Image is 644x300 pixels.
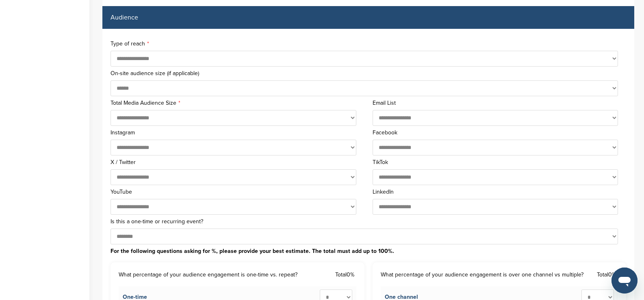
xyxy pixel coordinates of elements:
label: Facebook [373,130,627,136]
label: What percentage of your audience engagement is one-time vs. repeat? [119,270,297,279]
div: Total [597,270,618,279]
label: LinkedIn [373,189,627,195]
label: Email List [373,100,627,106]
label: Instagram [111,130,364,136]
label: X / Twitter [111,160,364,165]
label: Audience [111,14,138,21]
label: TikTok [373,160,627,165]
label: What percentage of your audience engagement is over one channel vs multiple? [381,270,583,279]
div: Total [335,270,356,279]
span: 0% [608,271,616,278]
iframe: Button to launch messaging window [611,268,637,294]
label: Type of reach [111,41,626,47]
label: Is this a one-time or recurring event? [111,219,626,224]
label: For the following questions asking for %, please provide your best estimate. The total must add u... [111,248,626,254]
span: 0% [347,271,354,278]
label: On-site audience size (if applicable) [111,71,626,76]
label: YouTube [111,189,364,195]
label: Total Media Audience Size [111,100,364,106]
